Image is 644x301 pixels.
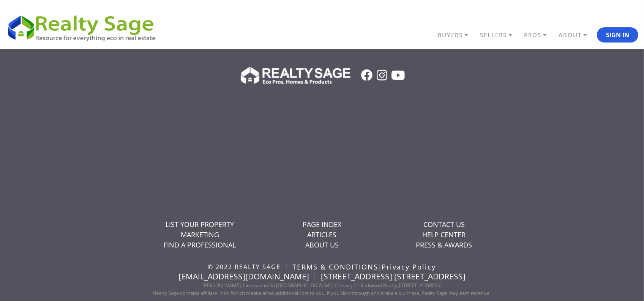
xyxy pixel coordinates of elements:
[208,264,287,270] li: © 2022 REALTY SAGE
[307,230,336,239] a: ARTICLES
[140,290,504,296] p: Realty Sage contains affiliate links. Which means at no additional cost to you, if you click thro...
[305,240,339,249] a: ABOUT US
[522,28,557,42] a: PROS
[423,220,465,229] a: CONTACT US
[478,28,522,42] a: SELLERS
[293,262,379,271] a: TERMS & CONDITIONS
[6,12,163,43] img: REALTY SAGE
[321,273,466,281] li: [STREET_ADDRESS] [STREET_ADDRESS]
[181,230,219,239] a: MARKETING
[416,240,472,249] a: PRESS & AWARDS
[239,65,350,86] img: Realty Sage Logo
[382,262,436,271] a: Privacy Policy
[178,271,309,282] a: [EMAIL_ADDRESS][DOMAIN_NAME]
[597,27,638,43] button: Sign In
[166,220,234,229] a: LIST YOUR PROPERTY
[140,283,504,288] p: [PERSON_NAME], Licensed in VA [GEOGRAPHIC_DATA] MD, Century 21 Redwood Realty, [STREET_ADDRESS]
[140,263,504,270] ul: |
[436,28,478,42] a: BUYERS
[164,240,236,249] a: FIND A PROFESSIONAL
[423,230,466,239] a: HELP CENTER
[557,28,597,42] a: ABOUT
[303,220,341,229] a: PAGE INDEX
